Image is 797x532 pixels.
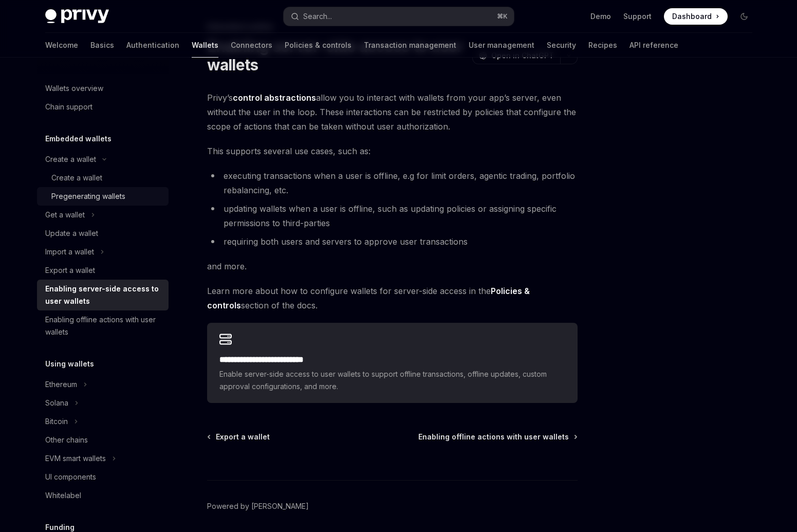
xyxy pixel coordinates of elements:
a: Authentication [126,33,179,58]
button: Toggle Bitcoin section [37,412,169,431]
a: Basics [90,33,114,58]
div: Export a wallet [45,264,95,277]
div: Wallets overview [45,82,103,95]
div: Search... [303,10,332,23]
span: and more. [207,259,578,273]
a: API reference [629,33,678,58]
div: Pregenerating wallets [51,190,125,203]
span: Privy’s allow you to interact with wallets from your app’s server, even without the user in the l... [207,90,578,134]
a: Powered by [PERSON_NAME] [207,501,309,511]
a: Welcome [45,33,78,58]
a: Chain support [37,98,169,116]
button: Toggle Solana section [37,394,169,412]
a: Connectors [231,33,272,58]
a: Other chains [37,431,169,449]
li: updating wallets when a user is offline, such as updating policies or assigning specific permissi... [207,201,578,230]
li: executing transactions when a user is offline, e.g for limit orders, agentic trading, portfolio r... [207,169,578,197]
div: Chain support [45,101,92,113]
span: Learn more about how to configure wallets for server-side access in the section of the docs. [207,284,578,313]
a: Export a wallet [208,432,270,442]
a: Transaction management [364,33,456,58]
div: Enabling offline actions with user wallets [45,314,162,338]
button: Toggle Ethereum section [37,375,169,394]
div: EVM smart wallets [45,452,106,465]
span: ⌘ K [497,12,508,21]
a: Pregenerating wallets [37,187,169,206]
div: UI components [45,471,96,483]
button: Toggle dark mode [736,8,752,25]
a: Support [623,11,652,22]
div: Solana [45,397,68,409]
div: Enabling server-side access to user wallets [45,283,162,307]
span: Dashboard [672,11,712,22]
div: Update a wallet [45,227,98,240]
a: Enabling offline actions with user wallets [37,310,169,341]
div: Create a wallet [51,172,102,184]
div: Ethereum [45,378,77,391]
a: Enabling offline actions with user wallets [418,432,577,442]
span: This supports several use cases, such as: [207,144,578,158]
a: Policies & controls [285,33,351,58]
a: Whitelabel [37,486,169,505]
button: Toggle Import a wallet section [37,243,169,261]
a: Export a wallet [37,261,169,280]
a: Create a wallet [37,169,169,187]
a: Wallets overview [37,79,169,98]
div: Bitcoin [45,415,68,428]
div: Create a wallet [45,153,96,166]
li: requiring both users and servers to approve user transactions [207,234,578,249]
span: Export a wallet [216,432,270,442]
a: Security [547,33,576,58]
div: Whitelabel [45,489,81,502]
img: dark logo [45,9,109,24]
h5: Using wallets [45,358,94,370]
div: Import a wallet [45,246,94,258]
a: Enabling server-side access to user wallets [37,280,169,310]
span: Enable server-side access to user wallets to support offline transactions, offline updates, custo... [219,368,565,393]
button: Toggle Get a wallet section [37,206,169,224]
button: Toggle Create a wallet section [37,150,169,169]
a: Update a wallet [37,224,169,243]
button: Toggle EVM smart wallets section [37,449,169,468]
a: Demo [590,11,611,22]
button: Open search [284,7,514,26]
div: Other chains [45,434,88,446]
h5: Embedded wallets [45,133,112,145]
a: UI components [37,468,169,486]
a: User management [469,33,534,58]
span: Enabling offline actions with user wallets [418,432,569,442]
a: control abstractions [233,93,316,103]
a: Dashboard [664,8,728,25]
div: Get a wallet [45,209,85,221]
a: Recipes [588,33,617,58]
a: Wallets [192,33,218,58]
